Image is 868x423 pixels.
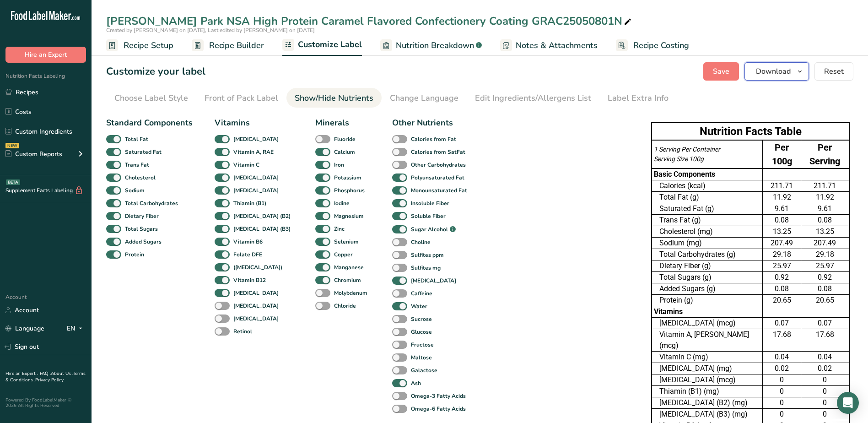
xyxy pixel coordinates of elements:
div: 0.08 [803,215,847,226]
td: Protein (g) [652,295,763,306]
div: 0 [803,386,847,397]
b: Soluble Fiber [411,212,446,220]
b: Total Sugars [125,225,158,233]
div: 11.92 [765,192,799,203]
button: Save [703,62,739,81]
b: Monounsaturated Fat [411,186,467,195]
div: Front of Pack Label [205,92,278,104]
td: Thiamin (B1) (mg) [652,386,763,397]
b: Other Carbohydrates [411,161,466,169]
b: Vitamin B12 [233,276,266,284]
b: Omega-6 Fatty Acids [411,405,466,413]
div: Change Language [390,92,458,104]
div: Edit Ingredients/Allergens List [475,92,591,104]
td: Basic Components [652,168,763,180]
a: Nutrition Breakdown [380,35,482,56]
b: Protein [125,250,144,259]
td: Per Serving [801,140,849,168]
div: 0.07 [803,318,847,329]
td: Per 100g [763,140,801,168]
div: [PERSON_NAME] Park NSA High Protein Caramel Flavored Confectionery Coating GRAC25050801N [106,13,633,29]
div: 17.68 [765,329,799,340]
b: Vitamin A, RAE [233,148,274,156]
td: [MEDICAL_DATA] (B2) (mg) [652,397,763,409]
span: Recipe Setup [124,39,173,52]
b: Calories from Fat [411,135,456,143]
div: NEW [5,143,19,148]
div: 0.02 [803,363,847,374]
div: 207.49 [803,238,847,249]
b: Thiamin (B1) [233,199,266,207]
a: Privacy Policy [35,377,64,383]
b: Choline [411,238,431,246]
td: Vitamin A, [PERSON_NAME] (mcg) [652,329,763,352]
b: Folate DFE [233,250,262,259]
span: Reset [824,66,844,77]
b: Phosphorus [334,186,365,195]
b: [MEDICAL_DATA] (B3) [233,225,291,233]
b: Copper [334,250,353,259]
td: Cholesterol (mg) [652,226,763,238]
b: Zinc [334,225,345,233]
b: Saturated Fat [125,148,162,156]
b: Glucose [411,328,432,336]
b: Iron [334,161,344,169]
b: [MEDICAL_DATA] [233,315,279,323]
span: Serving Size [654,155,688,163]
div: 0.92 [803,272,847,283]
div: 0.08 [765,215,799,226]
div: 29.18 [765,249,799,260]
div: 11.92 [803,192,847,203]
b: Fluoride [334,135,356,143]
div: 0 [803,397,847,408]
td: Saturated Fat (g) [652,203,763,215]
td: [MEDICAL_DATA] (mg) [652,363,763,374]
th: Nutrition Facts Table [652,123,849,140]
div: 0 [765,397,799,408]
button: Download [744,62,809,81]
b: Vitamin B6 [233,238,263,246]
div: 0.08 [765,283,799,294]
td: Vitamins [652,306,763,318]
b: Vitamin C [233,161,259,169]
td: Trans Fat (g) [652,215,763,226]
div: Other Nutrients [392,117,470,129]
b: Sulfites ppm [411,251,444,259]
div: 13.25 [803,226,847,237]
a: Recipe Setup [106,35,173,56]
b: Retinol [233,327,252,336]
a: Notes & Attachments [500,35,598,56]
b: Insoluble Fiber [411,199,449,207]
div: Custom Reports [5,149,62,159]
div: Open Intercom Messenger [837,392,859,414]
span: Nutrition Breakdown [396,39,474,52]
b: Galactose [411,366,437,374]
td: Sodium (mg) [652,238,763,249]
div: 0.92 [765,272,799,283]
a: Customize Label [282,34,362,56]
td: Added Sugars (g) [652,283,763,295]
b: Maltose [411,353,432,362]
span: Save [713,66,729,77]
div: Standard Components [106,117,193,129]
td: [MEDICAL_DATA] (mcg) [652,374,763,386]
button: Hire an Expert [5,47,86,63]
b: Sodium [125,186,145,195]
span: 100g [689,155,704,163]
div: 0.07 [765,318,799,329]
a: Hire an Expert . [5,370,38,377]
div: Label Extra Info [608,92,669,104]
div: 0 [765,374,799,385]
b: Added Sugars [125,238,162,246]
b: ([MEDICAL_DATA]) [233,263,282,271]
div: 0.02 [765,363,799,374]
span: Recipe Builder [209,39,264,52]
div: Minerals [315,117,370,129]
td: [MEDICAL_DATA] (mcg) [652,318,763,329]
div: 0 [803,374,847,385]
td: Vitamin C (mg) [652,352,763,363]
b: Dietary Fiber [125,212,159,220]
b: Calcium [334,148,355,156]
td: Total Sugars (g) [652,272,763,283]
b: Calories from SatFat [411,148,465,156]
